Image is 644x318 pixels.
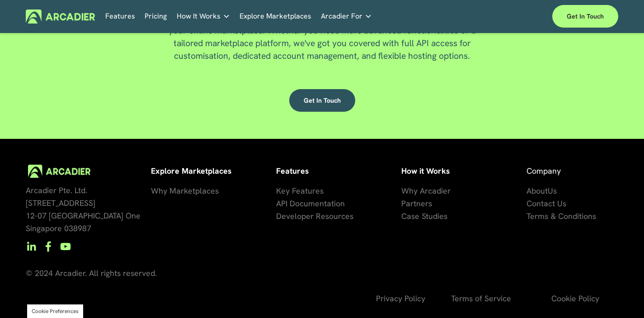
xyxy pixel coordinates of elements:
[276,198,345,209] span: API Documentation
[26,268,157,278] span: © 2024 Arcadier. All rights reserved.
[526,211,596,221] span: Terms & Conditions
[451,292,511,305] a: Terms of Service
[151,185,219,196] span: Why Marketplaces
[32,308,79,315] button: Cookie Preferences
[26,241,37,252] a: LinkedIn
[401,185,451,196] span: Why Arcadier
[276,166,309,176] strong: Features
[548,185,557,196] span: Us
[551,292,599,305] a: Cookie Policy
[26,9,95,24] img: Arcadier
[411,210,447,223] a: se Studies
[411,211,447,221] span: se Studies
[105,9,135,24] a: Features
[526,185,548,196] span: About
[376,293,425,304] span: Privacy Policy
[401,198,406,209] span: P
[401,166,450,176] strong: How it Works
[240,9,311,24] a: Explore Marketplaces
[599,275,644,318] iframe: Chat Widget
[60,241,71,252] a: YouTube
[276,210,353,223] a: Developer Resources
[177,9,230,24] a: folder dropdown
[145,9,167,24] a: Pricing
[526,198,566,209] span: Contact Us
[406,197,432,210] a: artners
[376,292,425,305] a: Privacy Policy
[177,10,221,23] span: How It Works
[401,185,451,197] a: Why Arcadier
[401,210,411,223] a: Ca
[151,166,231,176] strong: Explore Marketplaces
[276,185,324,197] a: Key Features
[526,185,548,197] a: About
[151,185,219,197] a: Why Marketplaces
[406,198,432,209] span: artners
[552,5,618,28] a: Get in touch
[276,197,345,210] a: API Documentation
[321,9,372,24] a: folder dropdown
[401,211,411,221] span: Ca
[321,10,362,23] span: Arcadier For
[401,197,406,210] a: P
[276,185,324,196] span: Key Features
[451,293,511,304] span: Terms of Service
[276,211,353,221] span: Developer Resources
[289,89,355,112] a: Get in touch
[526,197,566,210] a: Contact Us
[26,185,141,233] span: Arcadier Pte. Ltd. [STREET_ADDRESS] 12-07 [GEOGRAPHIC_DATA] One Singapore 038987
[526,210,596,223] a: Terms & Conditions
[526,166,561,176] span: Company
[551,293,599,304] span: Cookie Policy
[153,12,491,62] p: Contact us [DATE] to learn more about how Arcadier can help you launch and grow your online marke...
[27,304,83,318] section: Manage previously selected cookie options
[43,241,54,252] a: Facebook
